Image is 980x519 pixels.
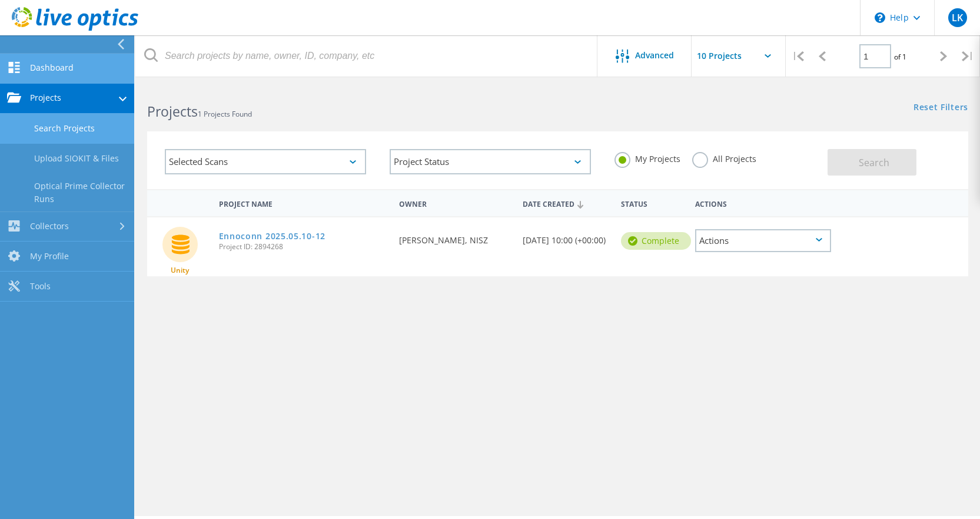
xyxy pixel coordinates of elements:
label: My Projects [614,152,680,163]
span: Project ID: 2894268 [219,243,388,250]
a: Reset Filters [913,103,968,113]
div: Complete [621,232,691,250]
div: Actions [695,229,831,252]
span: Unity [171,267,189,274]
svg: \n [875,12,885,23]
a: Live Optics Dashboard [12,25,138,33]
button: Search [828,149,916,176]
span: Advanced [635,51,674,59]
span: 1 Projects Found [198,109,252,119]
div: | [956,35,980,77]
div: Project Status [390,149,591,174]
div: Selected Scans [165,149,366,174]
div: | [786,35,810,77]
input: Search projects by name, owner, ID, company, etc [135,35,598,77]
span: LK [952,13,963,22]
div: Owner [393,192,516,214]
div: Project Name [213,192,394,214]
a: Ennoconn 2025.05.10-12 [219,232,325,240]
span: of 1 [894,52,906,62]
span: Search [859,156,889,169]
div: [PERSON_NAME], NISZ [393,217,516,256]
div: Status [615,192,689,214]
label: All Projects [692,152,756,163]
b: Projects [147,102,198,121]
div: Date Created [517,192,615,214]
div: Actions [689,192,837,214]
div: [DATE] 10:00 (+00:00) [517,217,615,256]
